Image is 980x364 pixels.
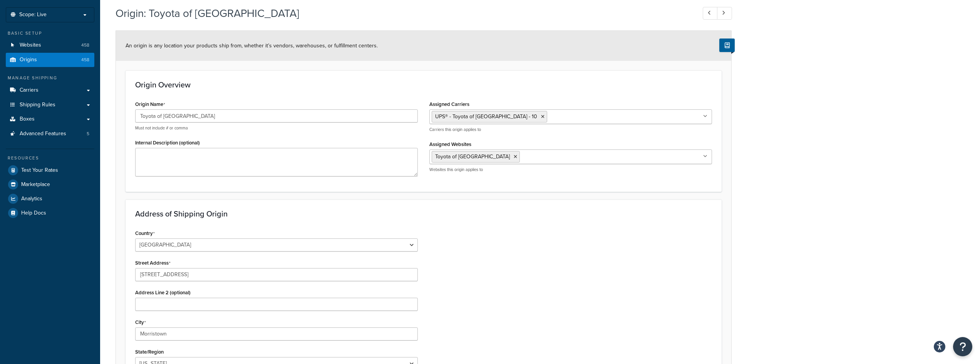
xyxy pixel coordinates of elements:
span: 458 [81,57,89,63]
span: Websites [20,42,41,49]
button: Open Resource Center [953,337,972,356]
li: Advanced Features [6,127,94,141]
p: Websites this origin applies to [429,167,712,173]
span: Shipping Rules [20,102,55,108]
p: Must not include # or comma [135,125,418,131]
li: Origins [6,53,94,67]
span: Help Docs [21,210,46,216]
button: Show Help Docs [719,39,735,52]
label: Internal Description (optional) [135,140,200,146]
span: An origin is any location your products ship from, whether it’s vendors, warehouses, or fulfillme... [126,42,378,50]
li: Websites [6,38,94,52]
span: 5 [87,131,89,137]
span: Boxes [20,116,35,122]
p: Carriers this origin applies to [429,127,712,133]
span: Carriers [20,87,39,94]
label: Country [135,230,155,237]
h1: Origin: Toyota of [GEOGRAPHIC_DATA] [116,6,689,21]
span: Test Your Rates [21,167,58,174]
div: Basic Setup [6,30,94,37]
span: 458 [81,42,89,49]
h3: Origin Overview [135,81,712,89]
label: City [135,319,146,325]
label: Assigned Carriers [429,101,469,107]
span: Origins [20,57,37,63]
a: Boxes [6,112,94,126]
a: Next Record [717,7,732,20]
a: Shipping Rules [6,98,94,112]
label: Origin Name [135,101,165,107]
a: Marketplace [6,178,94,191]
h3: Address of Shipping Origin [135,210,712,218]
div: Manage Shipping [6,75,94,81]
a: Origins458 [6,53,94,67]
span: Analytics [21,196,42,202]
span: Advanced Features [20,131,66,137]
span: Marketplace [21,181,50,188]
label: State/Region [135,349,164,355]
label: Street Address [135,260,171,266]
label: Address Line 2 (optional) [135,290,191,295]
a: Help Docs [6,206,94,220]
a: Test Your Rates [6,163,94,177]
a: Advanced Features5 [6,127,94,141]
a: Previous Record [703,7,718,20]
span: UPS® - Toyota of [GEOGRAPHIC_DATA] - 10 [435,112,537,121]
label: Assigned Websites [429,141,471,147]
span: Toyota of [GEOGRAPHIC_DATA] [435,153,510,161]
a: Websites458 [6,38,94,52]
span: Scope: Live [19,12,47,18]
div: Resources [6,155,94,161]
a: Analytics [6,192,94,206]
a: Carriers [6,83,94,97]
